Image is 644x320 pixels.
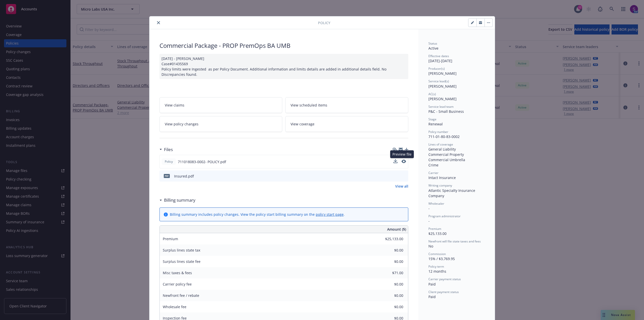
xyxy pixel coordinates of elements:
span: P&C - Small Business [428,109,464,114]
span: Premium [163,236,178,241]
span: 711018083-0002- POLICY.pdf [178,159,226,164]
span: Client payment status [428,290,459,294]
div: [DATE] - [PERSON_NAME] Case#01435569 Policy limits were Ingested as per Policy Document. Addition... [159,54,408,79]
input: 0.00 [374,235,406,243]
a: View scheduled items [285,97,408,113]
span: Newfront fee / rebate [163,293,199,298]
span: Atlantic Specialty Insurance Company [428,188,476,198]
input: 0.00 [374,269,406,277]
input: 0.00 [374,292,406,299]
span: Service lead(s) [428,79,449,83]
span: 15% / $3,769.95 [428,256,455,261]
a: View all [395,184,408,189]
span: Newfront will file state taxes and fees [428,239,481,243]
h3: Files [164,146,173,153]
div: Commercial Package - PROP PremOps BA UMB [159,41,408,50]
span: View claims [165,102,184,108]
span: AC(s) [428,92,436,96]
span: Premium [428,227,441,231]
span: [PERSON_NAME] [428,71,457,76]
button: preview file [402,173,406,179]
h3: Billing summary [164,197,195,203]
span: Paid [428,282,436,287]
div: [DATE] - [DATE] [428,54,485,63]
span: Policy [318,20,330,25]
div: Billing summary includes policy changes. View the policy start billing summary on the . [170,212,345,217]
span: Surplus lines state tax [163,248,200,253]
span: Carrier policy fee [163,282,192,287]
button: download file [394,173,398,179]
span: - [428,206,430,211]
div: Preview file [390,150,414,158]
span: pdf [164,174,170,178]
div: General Liability [428,147,485,152]
span: No [428,244,433,248]
span: Commission [428,252,446,256]
div: Commercial Property [428,152,485,157]
span: Wholesaler [428,201,444,206]
div: Crime [428,162,485,168]
span: Carrier [428,171,438,175]
span: Writing company [428,183,452,188]
span: Wholesale fee [163,304,186,309]
span: Service lead team [428,104,454,109]
span: Effective dates [428,54,449,58]
span: Active [428,46,438,51]
span: Surplus lines state fee [163,259,200,264]
span: Carrier payment status [428,277,461,281]
span: View coverage [291,121,314,127]
div: Commercial Umbrella [428,157,485,162]
span: [PERSON_NAME] [428,84,457,89]
button: preview file [401,159,406,164]
div: Billing summary [159,197,195,203]
span: Lines of coverage [428,142,453,147]
button: preview file [401,160,406,163]
span: Policy [164,159,174,164]
input: 0.00 [374,246,406,254]
button: close [155,20,162,26]
span: Renewal [428,122,443,126]
span: Intact Insurance [428,175,456,180]
span: 12 months [428,269,446,274]
input: 0.00 [374,258,406,265]
span: - [428,219,430,223]
span: [PERSON_NAME] [428,96,457,101]
span: Policy term [428,264,444,269]
span: $25,133.00 [428,231,447,236]
span: Program administrator [428,214,461,218]
button: download file [393,159,397,164]
a: View coverage [285,116,408,132]
span: 711-01-80-83-0002 [428,134,460,139]
span: Paid [428,294,436,299]
a: View claims [159,97,283,113]
span: Amount ($) [387,227,406,232]
span: View scheduled items [291,102,327,108]
span: Stage [428,117,436,121]
span: Status [428,41,437,46]
span: View policy changes [165,121,198,127]
span: Misc taxes & fees [163,270,192,275]
a: View policy changes [159,116,283,132]
input: 0.00 [374,280,406,288]
span: Policy number [428,130,448,134]
input: 0.00 [374,303,406,311]
div: Insured.pdf [174,173,194,179]
span: Producer(s) [428,66,445,71]
a: policy start page [316,212,344,217]
button: download file [393,159,397,163]
div: Files [159,146,173,153]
